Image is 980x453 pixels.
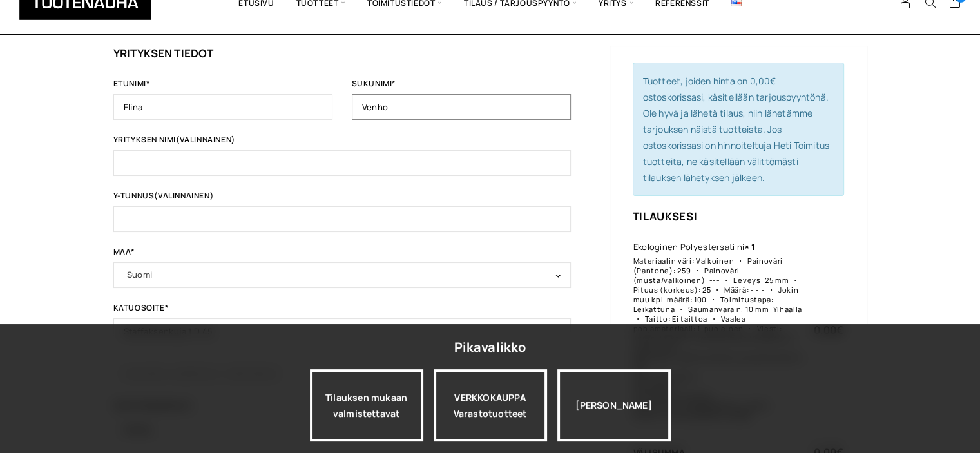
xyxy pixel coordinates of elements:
[672,314,707,323] p: Ei taittoa
[113,248,571,262] label: Maa
[643,75,834,184] span: Tuotteet, joiden hinta on 0,00€ ostoskorissasi, käsitellään tarjouspyyntönä. Ole hyvä ja lähetä t...
[352,80,571,94] label: Sukunimi
[677,304,771,314] dt: Saumanvara n. 10 mm:
[744,241,755,253] strong: × 1
[176,134,235,145] span: (valinnainen)
[773,304,803,314] p: Ylhäällä
[633,314,746,333] dt: Vaalea pohjamateriaali:
[310,369,423,441] a: Tilauksen mukaan valmistettavat
[113,136,571,150] label: Yrityksen nimi
[694,294,707,304] p: 100
[113,318,571,344] input: Kadunnimi ja talon numero
[633,285,799,304] dt: Jokin muu kpl-määrä:
[557,369,671,441] div: [PERSON_NAME]
[633,275,802,294] dt: Pituus (korkeus):
[713,285,749,294] dt: Määrä:
[633,209,844,224] div: Tilauksesi
[814,323,843,337] bdi: 0,00
[677,265,691,275] p: 259
[127,265,557,284] span: Suomi
[697,323,744,333] p: 1-puoleinen
[702,285,711,294] p: 25
[113,80,332,94] label: Etunimi
[633,265,740,285] dt: Painoväri (musta/valkoinen):
[113,46,571,61] h3: Yrityksen tiedot
[709,275,720,285] p: ---
[709,294,774,304] dt: Toimitustapa:
[434,369,547,441] a: VERKKOKAUPPAVarastotuotteet
[113,192,571,206] label: Y-tunnus
[113,304,571,318] label: Katuosoite
[633,256,695,265] dt: Materiaalin väri:
[722,275,763,285] dt: Leveys:
[633,256,783,275] dt: Painoväri (Pantone):
[454,336,526,359] div: Pikavalikko
[696,256,734,265] p: Valkoinen
[633,240,806,421] td: Ekologinen polyestersatiin­i
[751,285,765,294] p: - - -
[434,369,547,441] div: VERKKOKAUPPA Varastotuotteet
[633,304,675,314] p: Leikattuna
[113,262,571,288] span: Maa
[745,323,782,333] dt: Viesti:
[154,190,213,201] span: (valinnainen)
[836,323,843,337] span: €
[765,275,789,285] p: 25 mm
[633,314,671,323] dt: Taitto:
